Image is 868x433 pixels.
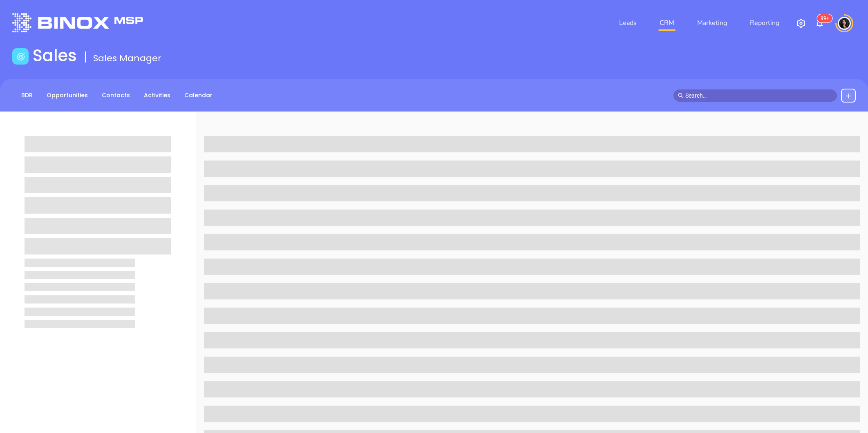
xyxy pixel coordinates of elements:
sup: 100 [817,14,832,22]
a: Leads [616,15,640,31]
img: iconSetting [796,18,806,28]
span: Sales Manager [93,52,161,65]
a: BDR [16,89,38,102]
span: search [678,93,684,98]
img: user [838,17,851,30]
a: Reporting [747,15,783,31]
img: iconNotification [815,18,825,28]
a: Calendar [179,89,217,102]
a: Opportunities [42,89,93,102]
a: Marketing [694,15,730,31]
a: Activities [139,89,175,102]
a: Contacts [97,89,135,102]
a: CRM [656,15,678,31]
h1: Sales [33,46,77,65]
img: logo [12,13,143,32]
input: Search… [685,91,832,100]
